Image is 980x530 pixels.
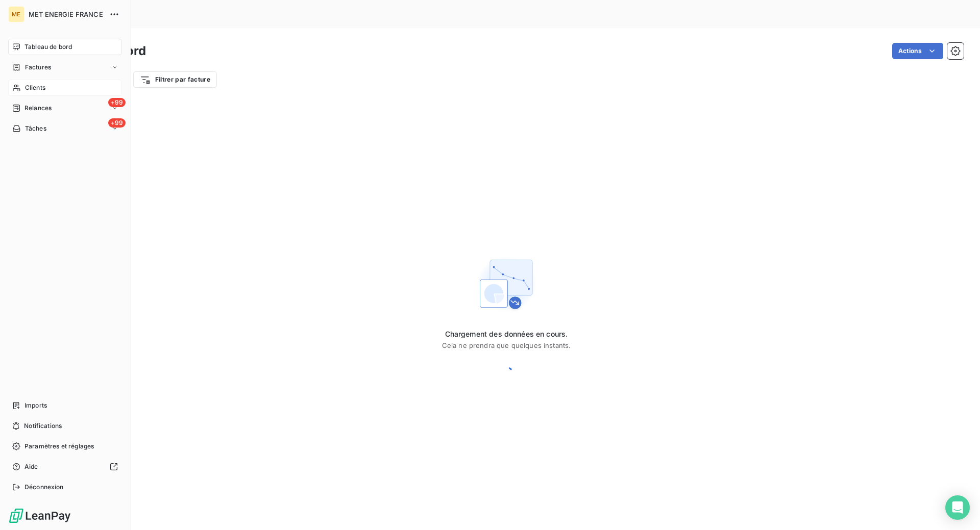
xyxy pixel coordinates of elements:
a: Clients [8,80,122,96]
span: Relances [24,104,52,113]
span: Paramètres et réglages [24,442,94,451]
span: Tableau de bord [24,42,72,52]
span: Chargement des données en cours. [442,329,571,339]
span: Déconnexion [24,483,64,492]
span: Aide [24,462,38,471]
span: +99 [108,118,126,128]
a: Paramètres et réglages [8,438,122,455]
a: +99Relances [8,100,122,116]
span: Tâches [25,124,46,133]
a: Factures [8,59,122,75]
a: Imports [8,397,122,414]
button: Actions [892,43,943,59]
span: Factures [25,63,51,72]
div: Open Intercom Messenger [945,495,970,520]
span: Imports [24,401,47,410]
span: Cela ne prendra que quelques instants. [442,341,571,349]
span: Clients [25,83,45,92]
img: First time [474,251,539,317]
span: +99 [108,98,126,107]
button: Filtrer par facture [133,71,217,88]
img: Logo LeanPay [8,508,71,524]
a: Aide [8,459,122,475]
span: Notifications [24,421,62,431]
a: +99Tâches [8,120,122,137]
a: Tableau de bord [8,39,122,55]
